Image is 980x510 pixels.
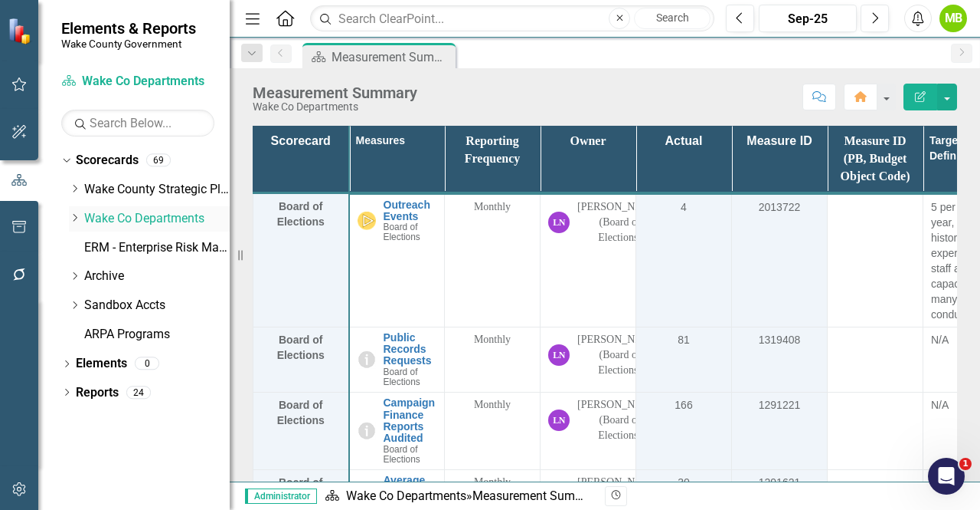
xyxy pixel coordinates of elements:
[277,200,325,228] span: Board of Elections
[384,367,420,387] span: Board of Elections
[452,475,532,490] div: Monthly
[325,488,593,505] div: »
[384,222,420,242] span: Board of Elections
[548,212,570,233] div: LN
[84,239,230,257] a: ERM - Enterprise Risk Management Plan
[445,327,541,393] td: Double-Click to Edit
[384,332,437,367] a: Public Records Requests
[445,193,541,327] td: Double-Click to Edit
[126,386,151,399] div: 24
[61,19,196,38] span: Elements & Reports
[358,212,376,230] img: At Risk
[84,268,230,285] a: Archive
[277,399,325,426] span: Board of Elections
[740,475,819,490] div: 1291621
[678,476,690,489] span: 30
[759,5,857,32] button: Sep-25
[384,397,437,445] a: Campaign Finance Reports Audited
[939,5,967,32] button: MB
[678,334,690,346] span: 81
[84,326,230,344] a: ARPA Programs
[84,210,230,228] a: Wake Co Departments
[959,458,972,470] span: 1
[358,422,376,440] img: Information Only
[245,489,317,504] span: Administrator
[828,193,923,327] td: Double-Click to Edit
[349,193,445,327] td: Double-Click to Edit Right Click for Context Menu
[828,327,923,393] td: Double-Click to Edit
[61,110,214,137] input: Search Below...
[577,397,662,443] div: [PERSON_NAME] (Board of Elections)
[8,18,34,44] img: ClearPoint Strategy
[84,297,230,314] a: Sandbox Accts
[84,181,230,199] a: Wake County Strategic Plan
[764,10,851,28] div: Sep-25
[445,393,541,470] td: Double-Click to Edit
[634,8,710,29] button: Search
[828,393,923,470] td: Double-Click to Edit
[928,458,965,495] iframe: Intercom live chat
[452,397,532,413] div: Monthly
[452,199,532,215] div: Monthly
[577,332,662,378] div: [PERSON_NAME] (Board of Elections)
[740,397,819,413] div: 1291221
[541,193,636,327] td: Double-Click to Edit
[577,199,662,245] div: [PERSON_NAME] (Board of Elections)
[349,393,445,470] td: Double-Click to Edit Right Click for Context Menu
[76,355,127,373] a: Elements
[548,344,570,366] div: LN
[310,5,714,32] input: Search ClearPoint...
[253,84,417,101] div: Measurement Summary
[135,357,159,370] div: 0
[656,12,689,24] span: Search
[675,399,692,411] span: 166
[541,327,636,393] td: Double-Click to Edit
[384,444,420,465] span: Board of Elections
[61,73,214,90] a: Wake Co Departments
[740,332,819,347] div: 1319408
[740,199,819,215] div: 2013722
[76,384,119,402] a: Reports
[358,350,376,369] img: Information Only
[384,199,437,223] a: Outreach Events
[277,476,325,504] span: Board of Elections
[346,489,466,503] a: Wake Co Departments
[452,332,532,347] div: Monthly
[61,38,196,50] small: Wake County Government
[541,393,636,470] td: Double-Click to Edit
[277,334,325,361] span: Board of Elections
[253,101,417,113] div: Wake Co Departments
[76,152,139,169] a: Scorecards
[472,489,603,503] div: Measurement Summary
[681,201,687,213] span: 4
[548,410,570,431] div: LN
[349,327,445,393] td: Double-Click to Edit Right Click for Context Menu
[146,154,171,167] div: 69
[332,48,452,67] div: Measurement Summary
